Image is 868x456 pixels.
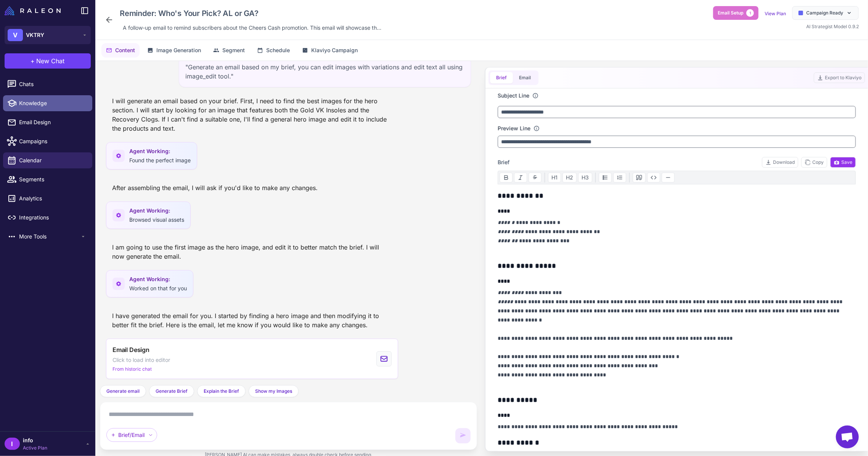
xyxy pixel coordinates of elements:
a: Campaigns [3,133,92,149]
span: New Chat [37,56,65,66]
span: Calendar [19,156,86,165]
button: Content [101,43,140,58]
span: + [31,56,35,66]
span: Generate Brief [156,388,188,395]
button: +New Chat [5,53,91,69]
span: Knowledge [19,99,86,107]
a: View Plan [765,11,786,16]
button: Schedule [252,43,294,58]
div: Brief/Email [106,428,157,442]
button: Generate email [100,385,146,397]
a: Knowledge [3,95,92,111]
span: Image Generation [156,46,201,54]
a: Calendar [3,152,92,168]
span: Content [115,46,135,54]
button: Generate Brief [149,385,194,397]
span: Segment [222,46,245,54]
div: Click to edit campaign name [117,6,384,21]
div: V [8,29,23,41]
span: info [23,436,47,445]
span: Email Design [113,345,149,354]
span: VKTRY [26,31,44,39]
span: Active Plan [23,445,47,451]
div: I will generate an email based on your brief. First, I need to find the best images for the hero ... [106,93,398,136]
div: "Generate an email based on my brief, you can edit images with variations and edit text all using... [179,56,471,87]
a: Raleon Logo [5,6,64,15]
span: Chats [19,80,86,88]
span: From historic chat [113,366,152,373]
span: Agent Working: [129,147,191,155]
span: Save [834,159,852,166]
span: Show my Images [255,388,292,395]
span: 1 [746,9,754,17]
span: A follow-up email to remind subscribers about the Cheers Cash promotion. This email will showcase... [123,24,381,32]
span: Worked on that for you [129,285,187,291]
span: Campaign Ready [806,10,843,16]
a: Email Design [3,114,92,130]
button: Image Generation [143,43,206,58]
span: Browsed visual assets [129,216,184,223]
button: H3 [578,173,592,182]
span: AI Strategist Model 0.9.2 [806,24,859,29]
button: Copy [801,157,827,168]
span: Campaigns [19,137,86,146]
span: Brief [498,158,510,166]
button: H2 [563,173,577,182]
img: Raleon Logo [5,6,61,15]
button: H1 [548,173,561,182]
button: Explain the Brief [197,385,246,397]
button: Download [762,157,798,168]
span: Integrations [19,213,86,222]
span: Analytics [19,194,86,203]
div: I am going to use the first image as the hero image, and edit it to better match the brief. I wil... [106,240,398,264]
span: Klaviyo Campaign [311,46,358,54]
span: Explain the Brief [204,388,239,395]
span: Email Setup [718,10,743,16]
label: Preview Line [498,124,530,133]
a: Chats [3,76,92,92]
div: After assembling the email, I will ask if you'd like to make any changes. [106,180,324,195]
button: Email Setup1 [713,6,759,20]
label: Subject Line [498,91,529,100]
a: Analytics [3,190,92,206]
a: Integrations [3,210,92,226]
button: Email [513,72,537,83]
span: Agent Working: [129,275,187,283]
span: Schedule [266,46,290,54]
span: Email Design [19,118,86,126]
span: Found the perfect image [129,157,191,163]
div: I [5,438,20,450]
a: Segments [3,171,92,187]
div: I have generated the email for you. I started by finding a hero image and then modifying it to be... [106,308,398,333]
span: More Tools [19,232,80,241]
div: Click to edit description [120,22,384,34]
span: Segments [19,175,86,184]
button: Klaviyo Campaign [297,43,362,58]
button: Save [830,157,856,168]
button: Brief [490,72,513,83]
button: Export to Klaviyo [814,72,865,83]
button: Segment [209,43,249,58]
span: Copy [805,159,824,166]
span: Agent Working: [129,206,184,215]
button: VVKTRY [5,26,91,44]
span: Generate email [106,388,140,395]
span: Click to load into editor [113,356,170,364]
div: Open chat [836,426,859,448]
button: Show my Images [249,385,299,397]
